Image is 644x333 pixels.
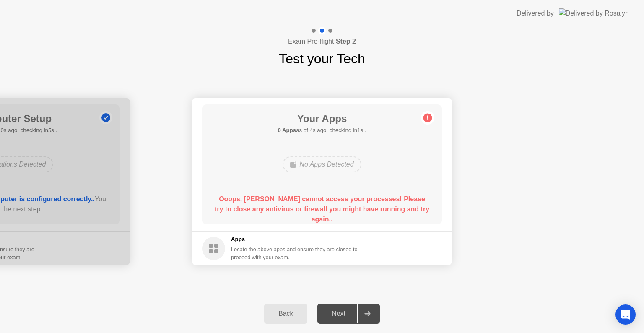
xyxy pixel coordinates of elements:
[615,304,636,325] div: Open Intercom Messenger
[279,49,365,69] h1: Test your Tech
[288,36,356,47] h4: Exam Pre-flight:
[231,235,358,244] h5: Apps
[278,127,296,133] b: 0 Apps
[267,310,305,317] div: Back
[317,304,380,324] button: Next
[559,8,629,18] img: Delivered by Rosalyn
[231,245,358,261] div: Locate the above apps and ensure they are closed to proceed with your exam.
[517,8,554,18] div: Delivered by
[320,310,357,317] div: Next
[215,195,429,223] b: Ooops, [PERSON_NAME] cannot access your processes! Please try to close any antivirus or firewall ...
[283,156,361,172] div: No Apps Detected
[278,126,366,135] h5: as of 4s ago, checking in1s..
[264,304,307,324] button: Back
[278,111,366,126] h1: Your Apps
[336,38,356,45] b: Step 2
